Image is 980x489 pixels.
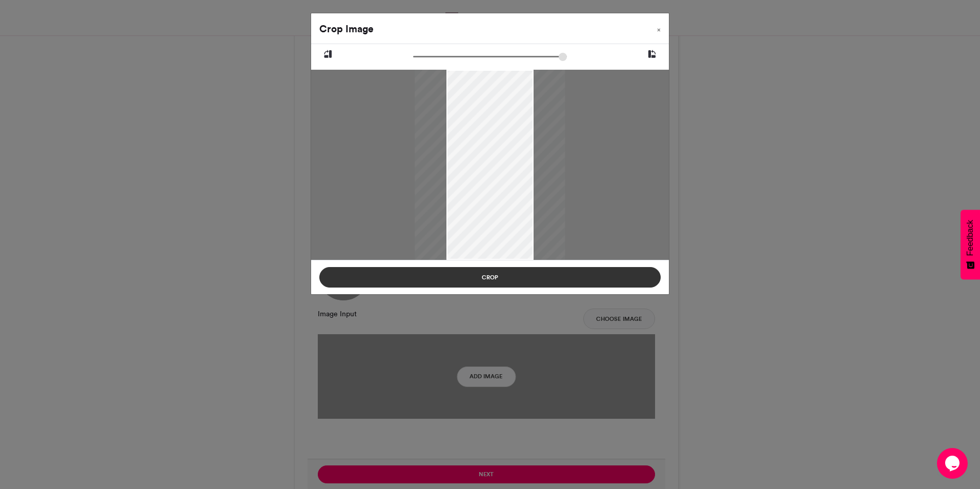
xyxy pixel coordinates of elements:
iframe: chat widget [937,448,970,479]
button: Crop [319,267,661,288]
span: Feedback [966,220,975,256]
span: × [657,27,661,33]
button: Feedback - Show survey [961,210,980,279]
button: Close [649,13,669,42]
h4: Crop Image [319,22,374,36]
